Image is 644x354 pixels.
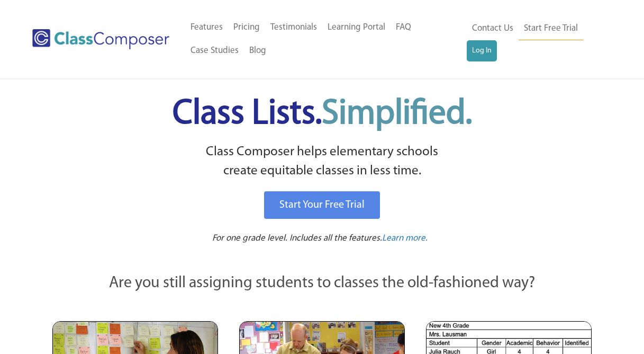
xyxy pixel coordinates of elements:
p: Class Composer helps elementary schools create equitable classes in less time. [51,143,594,181]
a: Log In [467,40,497,61]
a: Contact Us [467,17,519,40]
span: Class Lists. [173,97,472,131]
nav: Header Menu [185,16,467,63]
span: Learn more. [382,234,428,243]
a: Features [185,16,228,39]
a: FAQ [391,16,416,39]
a: Learning Portal [322,16,391,39]
a: Pricing [228,16,265,39]
span: For one grade level. Includes all the features. [212,234,382,243]
span: Start Your Free Trial [279,200,365,210]
a: Blog [244,39,271,63]
a: Start Free Trial [519,17,583,41]
span: Simplified. [322,97,472,131]
p: Are you still assigning students to classes the old-fashioned way? [52,272,592,295]
a: Testimonials [265,16,322,39]
a: Start Your Free Trial [264,191,380,219]
nav: Header Menu [467,17,604,61]
a: Learn more. [382,232,428,245]
img: Class Composer [32,29,169,49]
a: Case Studies [185,39,244,63]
